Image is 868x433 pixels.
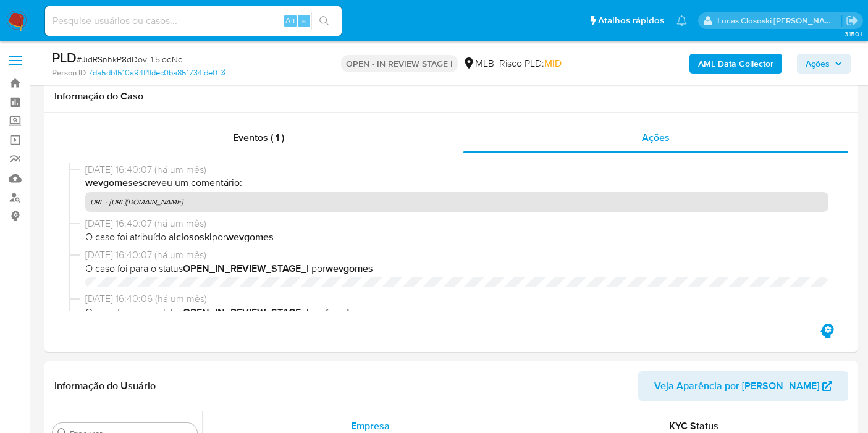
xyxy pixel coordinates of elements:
[183,305,309,319] b: OPEN_IN_REVIEW_STAGE_I
[85,306,828,319] span: O caso foi para o status por
[85,292,828,306] span: [DATE] 16:40:06 (há um mês)
[183,261,309,275] b: OPEN_IN_REVIEW_STAGE_I
[77,53,183,65] span: # JidRSnhkP8dDovji1I5iodNq
[88,67,225,78] a: 7da5db1510a94f4fdec0ba851734fde0
[52,48,77,67] b: PLD
[463,57,494,70] div: MLB
[52,67,86,78] b: Person ID
[846,14,859,27] a: Sair
[642,130,670,145] span: Ações
[654,371,819,401] span: Veja Aparência por [PERSON_NAME]
[676,15,687,26] a: Notificações
[302,15,306,27] span: s
[806,54,830,74] span: Ações
[351,419,390,433] span: Empresa
[85,248,828,262] span: [DATE] 16:40:07 (há um mês)
[341,55,458,72] p: OPEN - IN REVIEW STAGE I
[669,419,718,433] span: KYC Status
[326,261,373,275] b: wevgomes
[797,54,851,74] button: Ações
[85,192,828,212] p: URL - [URL][DOMAIN_NAME]
[544,56,562,70] span: MID
[233,130,284,145] span: Eventos ( 1 )
[85,163,828,177] span: [DATE] 16:40:07 (há um mês)
[45,13,342,29] input: Pesquise usuários ou casos...
[85,176,828,190] p: escreveu um comentário:
[85,230,828,244] span: O caso foi atribuído a por
[174,230,212,244] b: lclososki
[54,380,156,392] h1: Informação do Usuário
[689,54,782,74] button: AML Data Collector
[85,175,133,190] b: wevgomes
[598,14,664,27] span: Atalhos rápidos
[85,217,828,230] span: [DATE] 16:40:07 (há um mês)
[285,15,295,27] span: Alt
[499,57,562,70] span: Risco PLD:
[54,90,848,103] h1: Informação do Caso
[717,15,842,27] p: lucas.clososki@mercadolivre.com
[326,305,363,319] b: fraudmp
[311,12,337,30] button: search-icon
[698,54,773,74] b: AML Data Collector
[85,262,828,275] span: O caso foi para o status por
[226,230,274,244] b: wevgomes
[638,371,848,401] button: Veja Aparência por [PERSON_NAME]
